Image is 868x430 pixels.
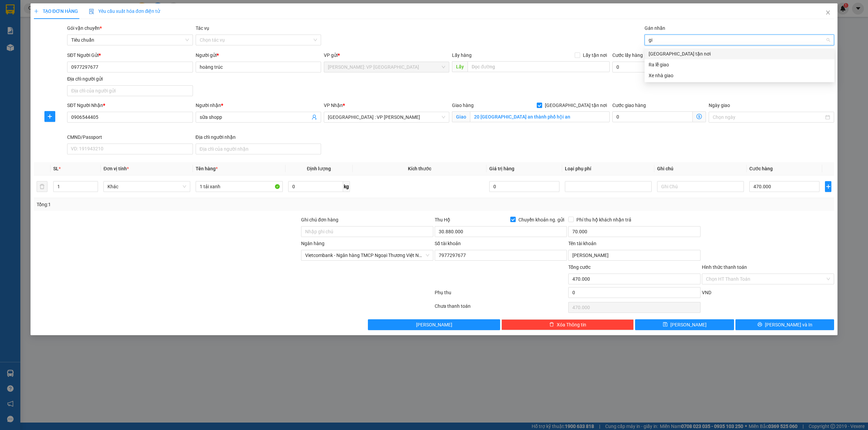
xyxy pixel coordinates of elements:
[645,59,834,70] div: Ra lễ giao
[452,103,474,108] span: Giao hàng
[71,35,189,45] span: Tiêu chuẩn
[818,3,837,22] button: Close
[67,133,193,141] div: CMND/Passport
[107,181,186,192] span: Khác
[89,9,94,14] img: icon
[196,133,321,141] div: Địa chỉ người nhận
[301,241,324,246] label: Ngân hàng
[557,321,586,328] span: Xóa Thông tin
[568,264,591,270] span: Tổng cước
[324,51,449,59] div: VP gửi
[305,250,429,260] span: Vietcombank - Ngân hàng TMCP Ngoại Thương Việt Nam
[713,113,824,121] input: Ngày giao
[301,226,433,237] input: Ghi chú đơn hàng
[468,61,610,72] input: Dọc đường
[654,162,747,175] th: Ghi chú
[328,62,445,72] span: Hồ Chí Minh: VP Quận Tân Phú
[549,322,554,327] span: delete
[37,201,335,208] div: Tổng: 1
[825,181,831,192] button: plus
[67,102,193,109] div: SĐT Người Nhận
[34,8,78,14] span: TẠO ĐƠN HÀNG
[196,51,321,59] div: Người gửi
[196,25,209,31] label: Tác vụ
[435,217,450,222] span: Thu Hộ
[408,166,431,171] span: Kích thước
[765,321,812,328] span: [PERSON_NAME] và In
[670,321,707,328] span: [PERSON_NAME]
[649,72,830,79] div: Xe nhà giao
[702,290,711,295] span: VND
[14,27,115,38] strong: (Công Ty TNHH Chuyển Phát Nhanh Bảo An - MST: 0109597835)
[307,166,331,171] span: Định lượng
[574,216,634,223] span: Phí thu hộ khách nhận trả
[489,181,559,192] input: 0
[735,319,834,330] button: printer[PERSON_NAME] và In
[368,319,500,330] button: [PERSON_NAME]
[757,322,762,327] span: printer
[568,241,596,246] label: Tên tài khoản
[435,250,567,261] input: Số tài khoản
[501,319,634,330] button: deleteXóa Thông tin
[568,250,701,261] input: Tên tài khoản
[196,144,321,154] input: Địa chỉ của người nhận
[328,112,445,122] span: Đà Nẵng : VP Thanh Khê
[434,289,568,301] div: Phụ thu
[196,181,282,192] input: VD: Bàn, Ghế
[15,10,113,25] strong: BIÊN NHẬN VẬN CHUYỂN BẢO AN EXPRESS
[452,52,472,58] span: Lấy hàng
[562,162,654,175] th: Loại phụ phí
[452,61,468,72] span: Lấy
[489,166,514,171] span: Giá trị hàng
[343,181,350,192] span: kg
[301,217,338,222] label: Ghi chú đơn hàng
[749,166,773,171] span: Cước hàng
[103,166,129,171] span: Đơn vị tính
[67,85,193,96] input: Địa chỉ của người gửi
[657,181,744,192] input: Ghi Chú
[37,181,47,192] button: delete
[434,302,568,314] div: Chưa thanh toán
[612,52,643,58] label: Cước lấy hàng
[34,9,39,14] span: plus
[470,111,610,122] input: Giao tận nơi
[825,10,831,15] span: close
[612,103,646,108] label: Cước giao hàng
[649,61,830,68] div: Ra lễ giao
[645,70,834,81] div: Xe nhà giao
[89,8,160,14] span: Yêu cầu xuất hóa đơn điện tử
[67,51,193,59] div: SĐT Người Gửi
[645,48,834,59] div: Giao tận nơi
[196,102,321,109] div: Người nhận
[67,75,193,83] div: Địa chỉ người gửi
[67,25,102,31] span: Gói vận chuyển
[649,36,654,44] input: Gán nhãn
[580,51,610,59] span: Lấy tận nơi
[825,184,831,189] span: plus
[709,103,730,108] label: Ngày giao
[53,166,59,171] span: SL
[452,111,470,122] span: Giao
[645,25,665,31] label: Gán nhãn
[612,111,693,122] input: Cước giao hàng
[542,102,610,109] span: [GEOGRAPHIC_DATA] tận nơi
[312,114,317,120] span: user-add
[649,50,830,58] div: [GEOGRAPHIC_DATA] tận nơi
[196,166,218,171] span: Tên hàng
[663,322,668,327] span: save
[702,264,747,270] label: Hình thức thanh toán
[635,319,734,330] button: save[PERSON_NAME]
[516,216,567,223] span: Chuyển khoản ng. gửi
[435,241,461,246] label: Số tài khoản
[696,114,702,119] span: dollar-circle
[16,40,113,66] span: [PHONE_NUMBER] - [DOMAIN_NAME]
[612,62,706,72] input: Cước lấy hàng
[45,114,55,119] span: plus
[44,111,55,122] button: plus
[416,321,452,328] span: [PERSON_NAME]
[324,103,343,108] span: VP Nhận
